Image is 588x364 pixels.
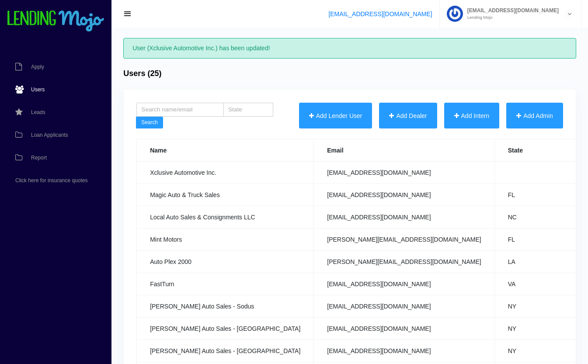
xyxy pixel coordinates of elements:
[299,103,372,129] button: Add Lender User
[444,103,500,129] button: Add Intern
[137,139,314,162] th: Name
[494,229,585,251] td: FL
[31,64,44,69] span: Apply
[137,340,314,362] td: [PERSON_NAME] Auto Sales - [GEOGRAPHIC_DATA]
[31,110,45,115] span: Leads
[314,184,494,206] td: [EMAIL_ADDRESS][DOMAIN_NAME]
[314,251,494,273] td: [PERSON_NAME][EMAIL_ADDRESS][DOMAIN_NAME]
[494,184,585,206] td: FL
[494,273,585,295] td: VA
[314,273,494,295] td: [EMAIL_ADDRESS][DOMAIN_NAME]
[7,10,105,32] img: logo-small.png
[123,38,576,59] div: User (Xclusive Automotive Inc.) has been updated!
[137,229,314,251] td: Mint Motors
[494,206,585,229] td: NC
[314,139,494,162] th: Email
[314,295,494,318] td: [EMAIL_ADDRESS][DOMAIN_NAME]
[463,8,559,13] span: [EMAIL_ADDRESS][DOMAIN_NAME]
[463,15,559,20] small: Lending Mojo
[314,318,494,340] td: [EMAIL_ADDRESS][DOMAIN_NAME]
[137,318,314,340] td: [PERSON_NAME] Auto Sales - [GEOGRAPHIC_DATA]
[314,206,494,229] td: [EMAIL_ADDRESS][DOMAIN_NAME]
[123,69,161,79] h4: Users (25)
[31,87,45,92] span: Users
[137,295,314,318] td: [PERSON_NAME] Auto Sales - Sodus
[136,117,163,129] button: Search
[314,340,494,362] td: [EMAIL_ADDRESS][DOMAIN_NAME]
[137,184,314,206] td: Magic Auto & Truck Sales
[494,295,585,318] td: NY
[31,155,47,160] span: Report
[137,273,314,295] td: FastTurn
[506,103,563,129] button: Add Admin
[494,251,585,273] td: LA
[15,178,87,183] span: Click here for insurance quotes
[136,103,224,117] input: Search name/email
[223,103,274,117] input: State
[31,132,68,138] span: Loan Applicants
[137,206,314,229] td: Local Auto Sales & Consignments LLC
[137,162,314,184] td: Xclusive Automotive Inc.
[328,10,432,17] a: [EMAIL_ADDRESS][DOMAIN_NAME]
[379,103,437,129] button: Add Dealer
[314,229,494,251] td: [PERSON_NAME][EMAIL_ADDRESS][DOMAIN_NAME]
[494,139,585,162] th: State
[494,340,585,362] td: NY
[314,162,494,184] td: [EMAIL_ADDRESS][DOMAIN_NAME]
[137,251,314,273] td: Auto Plex 2000
[447,6,463,22] img: Profile image
[494,318,585,340] td: NY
